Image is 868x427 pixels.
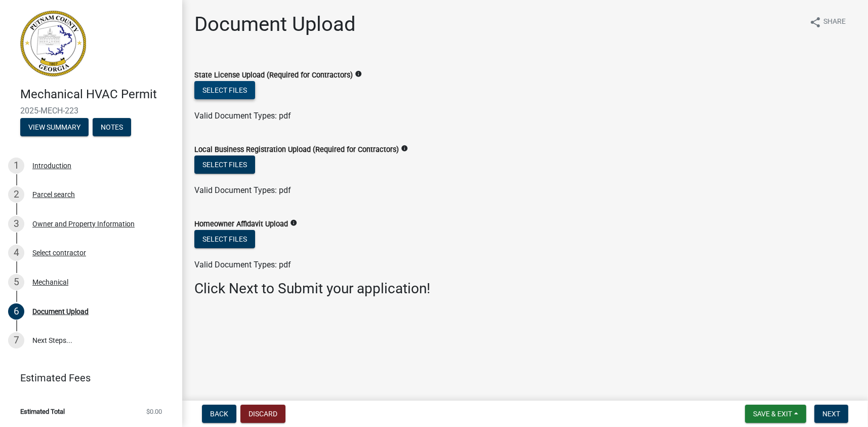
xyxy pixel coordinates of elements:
div: Introduction [32,162,71,169]
button: Notes [93,118,131,136]
span: 2025-MECH-223 [20,106,162,115]
button: Back [202,405,236,423]
i: info [355,70,362,77]
wm-modal-confirm: Summary [20,124,89,132]
span: Next [822,410,840,418]
button: Select files [194,81,255,99]
div: 4 [8,245,24,261]
div: Mechanical [32,279,68,286]
span: Valid Document Types: pdf [194,260,291,269]
i: info [401,145,408,152]
div: Parcel search [32,191,75,198]
span: Estimated Total [20,408,65,415]
label: Local Business Registration Upload (Required for Contractors) [194,146,399,153]
h4: Mechanical HVAC Permit [20,87,174,102]
span: Share [823,16,846,28]
a: Estimated Fees [8,368,166,388]
div: 6 [8,303,24,320]
wm-modal-confirm: Notes [93,124,131,132]
img: Putnam County, Georgia [20,11,86,76]
span: Valid Document Types: pdf [194,185,291,195]
i: info [290,219,297,226]
label: State License Upload (Required for Contractors) [194,72,353,79]
span: Back [210,410,228,418]
i: share [809,16,821,28]
div: 3 [8,216,24,232]
div: Select contractor [32,249,86,256]
h3: Click Next to Submit your application! [194,280,856,297]
div: Document Upload [32,308,89,315]
div: Owner and Property Information [32,220,135,227]
span: $0.00 [146,408,162,415]
div: 1 [8,158,24,174]
button: View Summary [20,118,89,136]
button: Select files [194,156,255,174]
div: 2 [8,186,24,203]
h1: Document Upload [194,12,356,36]
button: shareShare [801,12,854,32]
div: 5 [8,274,24,290]
label: Homeowner Affidavit Upload [194,221,288,228]
div: 7 [8,332,24,348]
span: Save & Exit [753,410,792,418]
span: Valid Document Types: pdf [194,111,291,121]
button: Save & Exit [745,405,806,423]
button: Next [814,405,848,423]
button: Select files [194,230,255,248]
button: Discard [240,405,285,423]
